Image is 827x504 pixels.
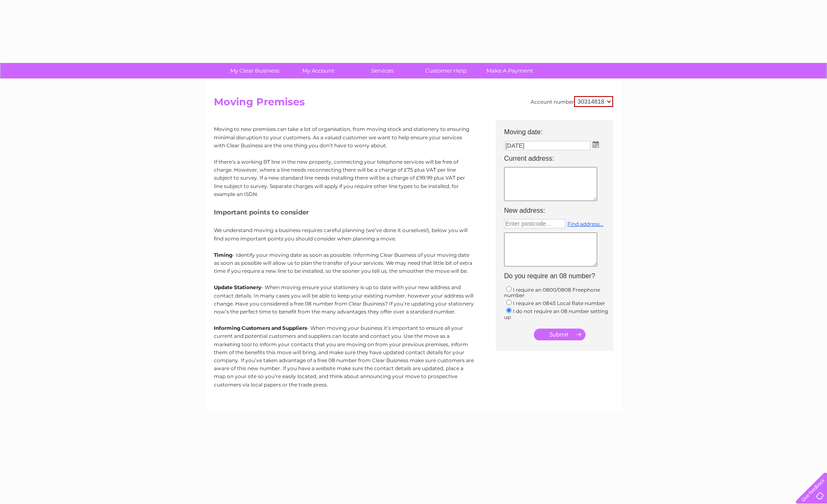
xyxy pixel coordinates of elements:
[500,270,617,282] th: Do you require an 08 number?
[214,252,232,258] b: Timing
[411,63,481,78] a: Customer Help
[348,63,417,78] a: Services
[220,63,289,78] a: My Clear Business
[214,283,474,316] p: - When moving ensure your stationery is up to date with your new address and contact details. In ...
[214,226,474,242] p: We understand moving a business requires careful planning (we’ve done it ourselves!), below you w...
[531,96,613,107] div: Account number
[500,204,617,217] th: New address:
[214,158,474,198] p: If there’s a working BT line in the new property, connecting your telephone services will be free...
[214,96,613,112] h2: Moving Premises
[500,283,617,322] td: I require an 0800/0808 Freephone number I require an 0845 Local Rate number I do not require an 0...
[475,63,544,78] a: Make A Payment
[214,125,474,149] p: Moving to new premises can take a lot of organisation, from moving stock and stationery to ensuri...
[214,209,474,216] h5: Important points to consider
[214,324,474,389] p: - When moving your business it’s important to ensure all your current and potential customers and...
[214,325,307,331] b: Informing Customers and Suppliers
[284,63,353,78] a: My Account
[214,251,474,275] p: - Identify your moving date as soon as possible. Informing Clear Business of your moving date as ...
[214,284,261,290] b: Update Stationery
[534,329,585,340] input: Submit
[593,141,599,148] img: ...
[500,120,617,138] th: Moving date:
[500,152,617,165] th: Current address:
[567,221,603,227] a: Find address...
